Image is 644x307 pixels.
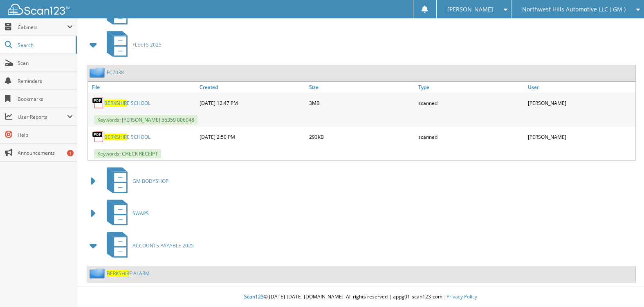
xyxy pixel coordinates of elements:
img: PDF.png [92,131,104,143]
a: FC7038 [107,69,124,76]
a: File [88,82,197,93]
span: SWAPS [132,210,149,217]
span: Help [18,131,73,138]
a: Type [416,82,526,93]
span: User Reports [18,113,67,120]
div: 3MB [307,95,417,111]
iframe: Chat Widget [603,268,644,307]
span: ACCOUNTS PAYABLE 2025 [132,242,194,249]
div: [DATE] 12:47 PM [197,95,307,111]
span: [PERSON_NAME] [447,7,493,12]
span: Keywords: CHECK RECEIPT [94,149,161,158]
span: Announcements [18,149,73,156]
span: Reminders [18,78,73,85]
a: ACCOUNTS PAYABLE 2025 [102,229,194,262]
span: Scan123 [244,293,264,300]
div: scanned [416,95,526,111]
div: [PERSON_NAME] [526,129,635,145]
img: folder2.png [90,67,107,78]
a: User [526,82,635,93]
span: Northwest Hills Automotive LLC ( GM ) [522,7,626,12]
img: PDF.png [92,97,104,109]
span: GM BODYSHOP [132,178,168,185]
span: BERKSHIR [107,270,129,277]
div: 1 [67,150,74,156]
div: 293KB [307,129,417,145]
span: Cabinets [18,24,67,31]
span: BERKSHIR [104,100,127,107]
img: scan123-logo-white.svg [8,4,70,15]
img: folder2.png [90,268,107,278]
a: GM BODYSHOP [102,165,168,197]
span: FLEETS 2025 [132,41,162,48]
a: BERKSHIRE SCHOOL [104,100,150,107]
span: BERKSHIR [104,133,127,140]
div: © [DATE]-[DATE] [DOMAIN_NAME]. All rights reserved | appg01-scan123-com | [77,287,644,307]
a: SWAPS [102,197,149,229]
div: scanned [416,129,526,145]
div: [DATE] 2:50 PM [197,129,307,145]
a: BERKSHIRE SCHOOL [104,133,150,140]
div: [PERSON_NAME] [526,95,635,111]
span: Scan [18,60,73,67]
span: Keywords: [PERSON_NAME] 56359 006048 [94,115,197,125]
a: BERKSHIRE ALARM [107,270,150,277]
a: Created [197,82,307,93]
span: Bookmarks [18,96,73,102]
span: Search [18,42,72,49]
a: FLEETS 2025 [102,29,162,61]
a: Size [307,82,417,93]
a: Privacy Policy [447,293,477,300]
